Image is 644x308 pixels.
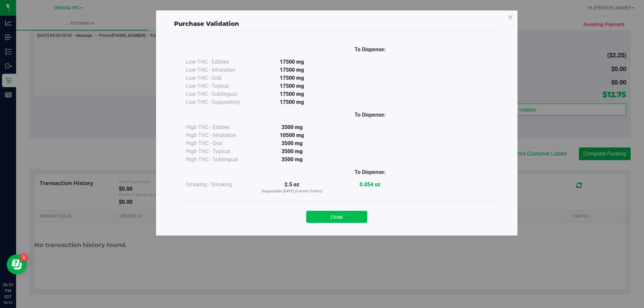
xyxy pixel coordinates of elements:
div: 17500 mg [253,74,331,82]
div: High THC - Topical [186,147,253,156]
div: Low THC - Sublingual [186,90,253,98]
div: Low THC - Topical [186,82,253,90]
div: Smoking - Smoking [186,181,253,189]
div: To Dispense: [331,46,409,54]
div: High THC - Edibles [186,123,253,131]
div: 17500 mg [253,98,331,106]
strong: 0.054 oz [360,181,380,188]
div: 3500 mg [253,156,331,164]
div: High THC - Sublingual [186,156,253,164]
div: Low THC - Inhalation [186,66,253,74]
div: Low THC - Edibles [186,58,253,66]
div: 3500 mg [253,139,331,147]
div: 17500 mg [253,90,331,98]
div: High THC - Oral [186,139,253,147]
div: 2.5 oz [253,181,331,194]
iframe: Resource center [7,254,27,274]
div: 3500 mg [253,147,331,156]
div: Low THC - Oral [186,74,253,82]
div: Low THC - Suppository [186,98,253,106]
div: High THC - Inhalation [186,131,253,139]
div: 17500 mg [253,58,331,66]
div: To Dispense: [331,111,409,119]
div: 10500 mg [253,131,331,139]
span: Purchase Validation [174,20,239,27]
div: 17500 mg [253,66,331,74]
div: 3500 mg [253,123,331,131]
iframe: Resource center unread badge [20,253,28,261]
button: Close [306,211,367,223]
p: Dispensable [DATE] (Current Orders) [253,189,331,194]
div: To Dispense: [331,168,409,176]
div: 17500 mg [253,82,331,90]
